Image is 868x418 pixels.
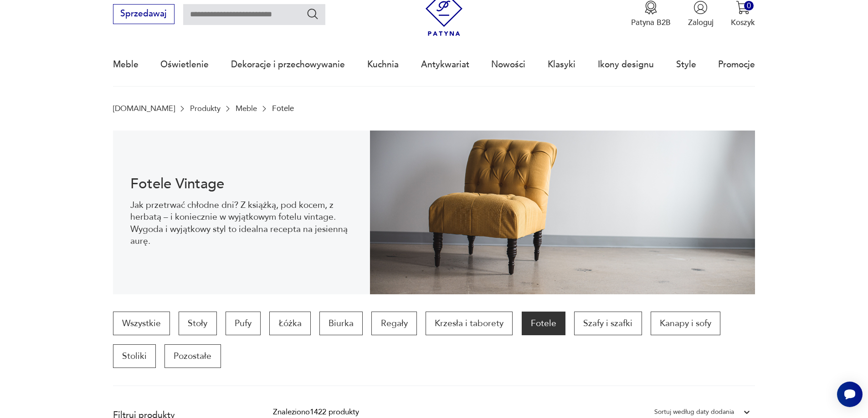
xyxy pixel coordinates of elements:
div: Znaleziono 1422 produkty [273,406,359,418]
img: Ikonka użytkownika [693,0,708,15]
button: Patyna B2B [631,0,671,28]
h1: Fotele Vintage [130,177,352,191]
a: Dekoracje i przechowywanie [231,44,345,86]
a: Ikony designu [598,44,654,86]
a: Biurka [319,312,363,335]
a: Regały [371,312,416,335]
p: Fotele [272,104,294,113]
a: Nowości [491,44,525,86]
a: Sprzedawaj [113,11,175,18]
a: Kuchnia [367,44,399,86]
a: Antykwariat [421,44,469,86]
p: Patyna B2B [631,17,671,28]
p: Koszyk [731,17,755,28]
img: Ikona medalu [644,0,658,15]
button: Szukaj [306,7,319,20]
a: Krzesła i taborety [426,312,513,335]
a: Klasyki [548,44,575,86]
button: 0Koszyk [731,0,755,28]
a: Ikona medaluPatyna B2B [631,0,671,28]
a: Oświetlenie [160,44,209,86]
a: Szafy i szafki [574,312,642,335]
a: Stoliki [113,344,156,368]
a: Wszystkie [113,312,170,335]
button: Zaloguj [688,0,714,28]
a: Pufy [226,312,261,335]
img: Ikona koszyka [736,0,750,15]
div: 0 [744,1,754,10]
a: Fotele [522,312,565,335]
button: Sprzedawaj [113,4,175,24]
a: Promocje [718,44,755,86]
a: Produkty [190,104,221,113]
a: Kanapy i sofy [651,312,720,335]
a: Pozostałe [164,344,221,368]
p: Zaloguj [688,17,714,28]
a: Stoły [179,312,216,335]
div: Sortuj według daty dodania [654,406,734,418]
img: 9275102764de9360b0b1aa4293741aa9.jpg [370,131,755,294]
a: Meble [113,44,139,86]
p: Jak przetrwać chłodne dni? Z książką, pod kocem, z herbatą – i koniecznie w wyjątkowym fotelu vin... [130,199,352,247]
iframe: Smartsupp widget button [837,382,863,407]
a: Łóżka [269,312,310,335]
a: Style [676,44,696,86]
a: [DOMAIN_NAME] [113,104,175,113]
a: Meble [236,104,257,113]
